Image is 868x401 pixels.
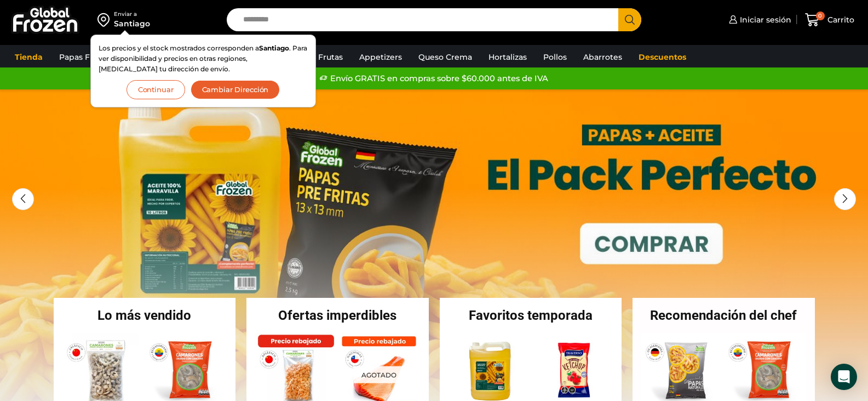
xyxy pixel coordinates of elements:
h2: Favoritos temporada [440,309,622,322]
h2: Ofertas imperdibles [246,309,429,322]
p: Los precios y el stock mostrados corresponden a . Para ver disponibilidad y precios en otras regi... [99,43,308,75]
strong: Santiago [259,44,289,52]
div: Santiago [114,18,150,29]
a: Queso Crema [413,47,478,67]
span: Iniciar sesión [737,14,791,25]
img: address-field-icon.svg [97,10,114,29]
div: Enviar a [114,10,150,18]
a: Abarrotes [578,47,628,67]
p: Agotado [354,366,404,383]
div: Next slide [834,188,856,210]
a: Appetizers [354,47,407,67]
a: Descuentos [633,47,692,67]
div: Previous slide [12,188,34,210]
a: Papas Fritas [54,47,112,67]
h2: Recomendación del chef [633,309,815,322]
a: 0 Carrito [802,7,857,33]
button: Cambiar Dirección [191,80,280,99]
button: Continuar [127,80,185,99]
button: Search button [618,8,641,31]
a: Iniciar sesión [726,9,791,31]
a: Hortalizas [483,47,532,67]
span: 0 [816,12,825,20]
span: Carrito [825,14,854,25]
a: Tienda [9,47,48,67]
div: Open Intercom Messenger [831,364,857,390]
h2: Lo más vendido [54,309,236,322]
a: Pollos [538,47,572,67]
